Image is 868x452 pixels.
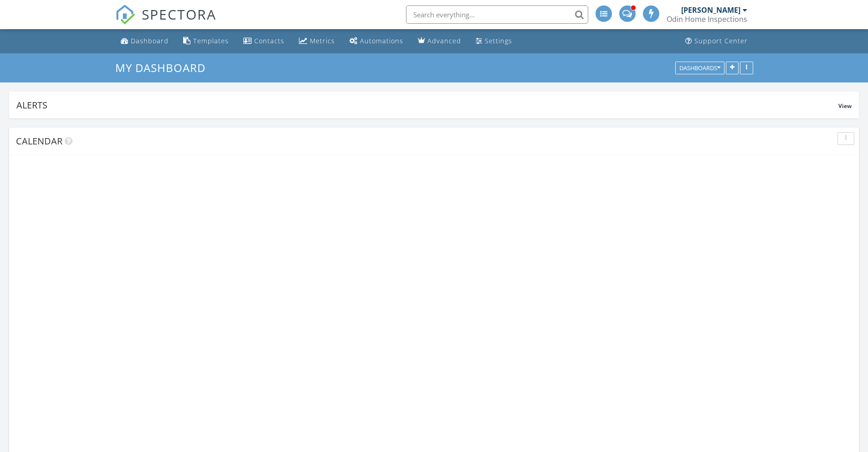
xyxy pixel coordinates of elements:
[16,135,62,147] span: Calendar
[310,36,335,45] div: Metrics
[406,5,588,24] input: Search everything...
[142,5,216,24] span: SPECTORA
[427,36,461,45] div: Advanced
[838,102,852,110] span: View
[682,33,751,50] a: Support Center
[414,33,465,50] a: Advanced
[115,60,213,75] a: My Dashboard
[346,33,407,50] a: Automations (Basic)
[472,33,516,50] a: Settings
[115,12,216,31] a: SPECTORA
[667,15,747,24] div: Odin Home Inspections
[675,62,724,74] button: Dashboards
[360,36,403,45] div: Automations
[131,36,169,45] div: Dashboard
[117,33,172,50] a: Dashboard
[180,33,232,50] a: Templates
[16,99,838,111] div: Alerts
[694,36,748,45] div: Support Center
[115,5,135,25] img: The Best Home Inspection Software - Spectora
[240,33,288,50] a: Contacts
[679,65,720,71] div: Dashboards
[193,36,229,45] div: Templates
[681,5,740,15] div: [PERSON_NAME]
[254,36,284,45] div: Contacts
[485,36,512,45] div: Settings
[295,33,339,50] a: Metrics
